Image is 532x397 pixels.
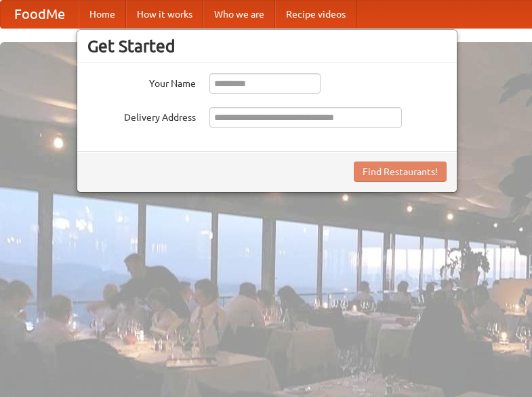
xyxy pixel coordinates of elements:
[79,1,126,28] a: Home
[354,162,447,182] button: Find Restaurants!
[87,107,196,124] label: Delivery Address
[87,36,447,56] h3: Get Started
[203,1,275,28] a: Who we are
[126,1,203,28] a: How it works
[275,1,356,28] a: Recipe videos
[87,73,196,90] label: Your Name
[1,1,79,28] a: FoodMe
